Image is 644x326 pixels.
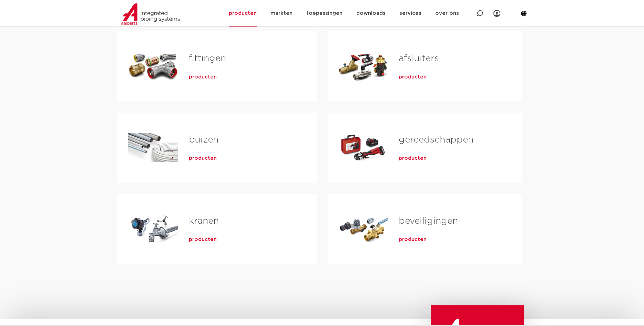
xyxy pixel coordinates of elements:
a: buizen [189,135,218,144]
a: producten [399,236,427,243]
a: producten [399,155,427,162]
a: producten [189,236,217,243]
a: producten [189,74,217,81]
a: producten [189,155,217,162]
a: afsluiters [399,54,439,63]
a: kranen [189,217,219,225]
a: producten [399,74,427,81]
a: fittingen [189,54,226,63]
a: beveiligingen [399,217,458,225]
a: gereedschappen [399,135,473,144]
